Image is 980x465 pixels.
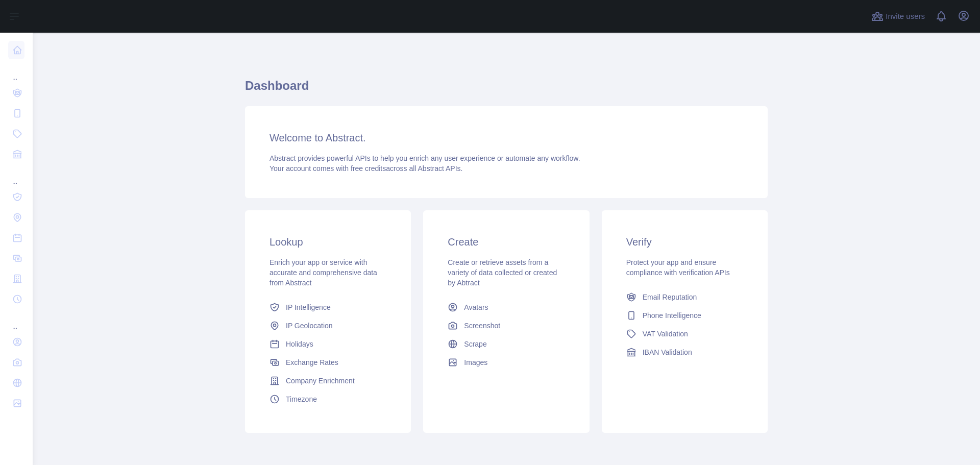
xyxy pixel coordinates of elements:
[245,78,768,102] h1: Dashboard
[265,353,390,372] a: Exchange Rates
[444,335,569,353] a: Scrape
[265,372,390,390] a: Company Enrichment
[8,310,24,331] div: ...
[464,339,486,349] span: Scrape
[265,298,390,316] a: IP Intelligence
[448,235,565,249] h3: Create
[286,321,333,331] span: IP Geolocation
[265,390,390,408] a: Timezone
[269,154,580,162] span: Abstract provides powerful APIs to help you enrich any user experience or automate any workflow.
[643,292,697,302] span: Email Reputation
[622,288,747,306] a: Email Reputation
[8,165,24,186] div: ...
[622,306,747,325] a: Phone Intelligence
[886,11,925,22] span: Invite users
[444,316,569,335] a: Screenshot
[286,339,313,349] span: Holidays
[626,258,730,277] span: Protect your app and ensure compliance with verification APIs
[8,61,24,82] div: ...
[269,258,377,287] span: Enrich your app or service with accurate and comprehensive data from Abstract
[269,235,386,249] h3: Lookup
[622,325,747,343] a: VAT Validation
[269,131,743,145] h3: Welcome to Abstract.
[351,164,386,173] span: free credits
[286,394,317,404] span: Timezone
[626,235,743,249] h3: Verify
[622,343,747,361] a: IBAN Validation
[286,376,355,386] span: Company Enrichment
[444,298,569,316] a: Avatars
[643,347,692,357] span: IBAN Validation
[869,8,927,25] button: Invite users
[643,310,701,321] span: Phone Intelligence
[464,321,500,331] span: Screenshot
[265,335,390,353] a: Holidays
[286,357,338,368] span: Exchange Rates
[269,164,462,173] span: Your account comes with across all Abstract APIs.
[265,316,390,335] a: IP Geolocation
[464,302,488,312] span: Avatars
[464,357,487,368] span: Images
[448,258,557,287] span: Create or retrieve assets from a variety of data collected or created by Abtract
[286,302,331,312] span: IP Intelligence
[643,329,688,339] span: VAT Validation
[444,353,569,372] a: Images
